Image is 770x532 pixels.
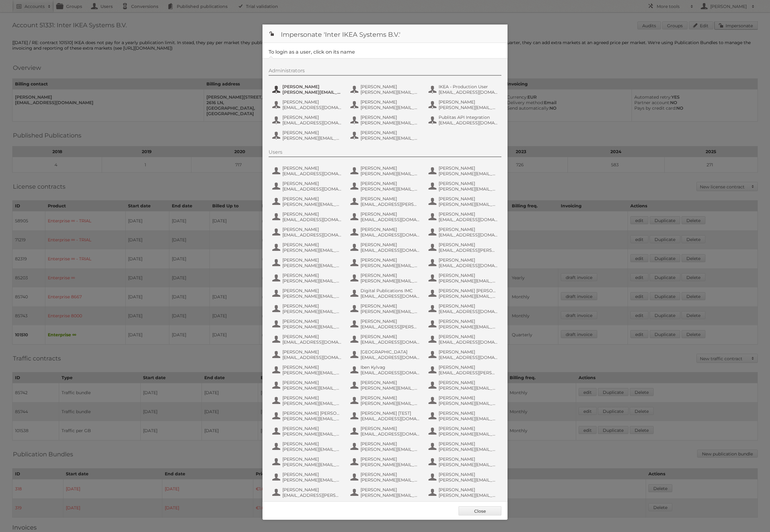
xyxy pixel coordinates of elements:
[350,471,422,483] button: [PERSON_NAME] [PERSON_NAME][EMAIL_ADDRESS][PERSON_NAME][DOMAIN_NAME]
[439,492,498,498] span: [PERSON_NAME][EMAIL_ADDRESS][PERSON_NAME][DOMAIN_NAME]
[428,410,500,422] button: [PERSON_NAME] [PERSON_NAME][EMAIL_ADDRESS][PERSON_NAME][DOMAIN_NAME]
[439,416,498,421] span: [PERSON_NAME][EMAIL_ADDRESS][PERSON_NAME][DOMAIN_NAME]
[282,339,342,345] span: [EMAIL_ADDRESS][DOMAIN_NAME]
[360,171,420,176] span: [PERSON_NAME][EMAIL_ADDRESS][PERSON_NAME][DOMAIN_NAME]
[282,319,342,324] span: [PERSON_NAME]
[360,426,420,431] span: [PERSON_NAME]
[428,180,500,192] button: [PERSON_NAME] [PERSON_NAME][EMAIL_ADDRESS][DOMAIN_NAME]
[360,462,420,467] span: [PERSON_NAME][EMAIL_ADDRESS][DOMAIN_NAME]
[350,333,422,345] button: [PERSON_NAME] [EMAIL_ADDRESS][DOMAIN_NAME]
[350,287,422,300] button: Digital Publications IMC [EMAIL_ADDRESS][DOMAIN_NAME]
[350,211,422,223] button: [PERSON_NAME] [EMAIL_ADDRESS][DOMAIN_NAME]
[439,385,498,391] span: [PERSON_NAME][EMAIL_ADDRESS][DOMAIN_NAME]
[282,426,342,431] span: [PERSON_NAME]
[428,303,500,315] button: [PERSON_NAME] [EMAIL_ADDRESS][DOMAIN_NAME]
[439,339,498,345] span: [EMAIL_ADDRESS][DOMAIN_NAME]
[428,211,500,223] button: [PERSON_NAME] [EMAIL_ADDRESS][DOMAIN_NAME]
[439,202,498,207] span: [PERSON_NAME][EMAIL_ADDRESS][PERSON_NAME][DOMAIN_NAME]
[360,105,420,110] span: [PERSON_NAME][EMAIL_ADDRESS][PERSON_NAME][DOMAIN_NAME]
[439,263,498,268] span: [EMAIL_ADDRESS][DOMAIN_NAME]
[282,130,342,135] span: [PERSON_NAME]
[360,349,420,355] span: [GEOGRAPHIC_DATA]
[282,135,342,141] span: [PERSON_NAME][EMAIL_ADDRESS][PERSON_NAME][DOMAIN_NAME]
[272,303,344,315] button: [PERSON_NAME] [PERSON_NAME][EMAIL_ADDRESS][PERSON_NAME][DOMAIN_NAME]
[282,303,342,309] span: [PERSON_NAME]
[360,227,420,232] span: [PERSON_NAME]
[272,440,344,453] button: [PERSON_NAME] [PERSON_NAME][EMAIL_ADDRESS][DOMAIN_NAME]
[350,318,422,330] button: [PERSON_NAME] [EMAIL_ADDRESS][PERSON_NAME][DOMAIN_NAME]
[350,83,422,96] button: [PERSON_NAME] [PERSON_NAME][EMAIL_ADDRESS][PERSON_NAME][DOMAIN_NAME]
[360,273,420,278] span: [PERSON_NAME]
[360,492,420,498] span: [PERSON_NAME][EMAIL_ADDRESS][PERSON_NAME][DOMAIN_NAME]
[360,278,420,284] span: [PERSON_NAME][EMAIL_ADDRESS][PERSON_NAME][DOMAIN_NAME]
[360,370,420,375] span: [EMAIL_ADDRESS][DOMAIN_NAME]
[459,506,501,515] a: Close
[350,129,422,141] button: [PERSON_NAME] [PERSON_NAME][EMAIL_ADDRESS][DOMAIN_NAME]
[439,309,498,314] span: [EMAIL_ADDRESS][DOMAIN_NAME]
[282,217,342,222] span: [EMAIL_ADDRESS][DOMAIN_NAME]
[428,349,500,361] button: [PERSON_NAME] [EMAIL_ADDRESS][DOMAIN_NAME]
[360,247,420,253] span: [EMAIL_ADDRESS][DOMAIN_NAME]
[360,84,420,89] span: [PERSON_NAME]
[439,273,498,278] span: [PERSON_NAME]
[272,364,344,376] button: [PERSON_NAME] [PERSON_NAME][EMAIL_ADDRESS][PERSON_NAME][DOMAIN_NAME]
[282,487,342,492] span: [PERSON_NAME]
[360,319,420,324] span: [PERSON_NAME]
[360,401,420,406] span: [PERSON_NAME][EMAIL_ADDRESS][DOMAIN_NAME]
[439,487,498,492] span: [PERSON_NAME]
[282,202,342,207] span: [PERSON_NAME][EMAIL_ADDRESS][PERSON_NAME][DOMAIN_NAME]
[269,49,355,55] legend: To login as a user, click on its name
[360,196,420,202] span: [PERSON_NAME]
[272,129,344,141] button: [PERSON_NAME] [PERSON_NAME][EMAIL_ADDRESS][PERSON_NAME][DOMAIN_NAME]
[350,425,422,437] button: [PERSON_NAME] [EMAIL_ADDRESS][DOMAIN_NAME]
[272,83,344,96] button: [PERSON_NAME] [PERSON_NAME][EMAIL_ADDRESS][DOMAIN_NAME]
[439,278,498,284] span: [PERSON_NAME][EMAIL_ADDRESS][DOMAIN_NAME]
[272,211,344,223] button: [PERSON_NAME] [EMAIL_ADDRESS][DOMAIN_NAME]
[282,115,342,120] span: [PERSON_NAME]
[360,355,420,360] span: [EMAIL_ADDRESS][DOMAIN_NAME]
[439,89,498,95] span: [EMAIL_ADDRESS][DOMAIN_NAME]
[360,89,420,95] span: [PERSON_NAME][EMAIL_ADDRESS][PERSON_NAME][DOMAIN_NAME]
[439,232,498,238] span: [EMAIL_ADDRESS][DOMAIN_NAME]
[439,426,498,431] span: [PERSON_NAME]
[350,440,422,453] button: [PERSON_NAME] [PERSON_NAME][EMAIL_ADDRESS][DOMAIN_NAME]
[282,364,342,370] span: [PERSON_NAME]
[360,380,420,385] span: [PERSON_NAME]
[360,120,420,126] span: [PERSON_NAME][EMAIL_ADDRESS][DOMAIN_NAME]
[282,165,342,171] span: [PERSON_NAME]
[282,99,342,105] span: [PERSON_NAME]
[282,477,342,483] span: [PERSON_NAME][EMAIL_ADDRESS][DOMAIN_NAME]
[272,226,344,238] button: [PERSON_NAME] [EMAIL_ADDRESS][DOMAIN_NAME]
[428,195,500,208] button: [PERSON_NAME] [PERSON_NAME][EMAIL_ADDRESS][PERSON_NAME][DOMAIN_NAME]
[439,227,498,232] span: [PERSON_NAME]
[350,364,422,376] button: Iben Kylvag [EMAIL_ADDRESS][DOMAIN_NAME]
[282,309,342,314] span: [PERSON_NAME][EMAIL_ADDRESS][PERSON_NAME][DOMAIN_NAME]
[439,334,498,339] span: [PERSON_NAME]
[272,379,344,391] button: [PERSON_NAME] [PERSON_NAME][EMAIL_ADDRESS][PERSON_NAME][DOMAIN_NAME]
[439,165,498,171] span: [PERSON_NAME]
[428,379,500,391] button: [PERSON_NAME] [PERSON_NAME][EMAIL_ADDRESS][DOMAIN_NAME]
[439,401,498,406] span: [PERSON_NAME][EMAIL_ADDRESS][DOMAIN_NAME]
[272,456,344,468] button: [PERSON_NAME] [PERSON_NAME][EMAIL_ADDRESS][PERSON_NAME][PERSON_NAME][DOMAIN_NAME]
[282,105,342,110] span: [EMAIL_ADDRESS][DOMAIN_NAME]
[360,115,420,120] span: [PERSON_NAME]
[439,370,498,375] span: [EMAIL_ADDRESS][PERSON_NAME][DOMAIN_NAME]
[360,202,420,207] span: [EMAIL_ADDRESS][PERSON_NAME][DOMAIN_NAME]
[272,486,344,499] button: [PERSON_NAME] [EMAIL_ADDRESS][PERSON_NAME][DOMAIN_NAME]
[439,395,498,401] span: [PERSON_NAME]
[360,441,420,447] span: [PERSON_NAME]
[428,486,500,499] button: [PERSON_NAME] [PERSON_NAME][EMAIL_ADDRESS][PERSON_NAME][DOMAIN_NAME]
[439,217,498,222] span: [EMAIL_ADDRESS][DOMAIN_NAME]
[272,410,344,422] button: [PERSON_NAME] [PERSON_NAME] [PERSON_NAME][EMAIL_ADDRESS][PERSON_NAME][DOMAIN_NAME]
[272,272,344,284] button: [PERSON_NAME] [PERSON_NAME][EMAIL_ADDRESS][PERSON_NAME][DOMAIN_NAME]
[428,165,500,177] button: [PERSON_NAME] [PERSON_NAME][EMAIL_ADDRESS][DOMAIN_NAME]
[282,395,342,401] span: [PERSON_NAME]
[439,472,498,477] span: [PERSON_NAME]
[282,196,342,202] span: [PERSON_NAME]
[439,120,498,126] span: [EMAIL_ADDRESS][DOMAIN_NAME]
[282,89,342,95] span: [PERSON_NAME][EMAIL_ADDRESS][DOMAIN_NAME]
[439,115,498,120] span: Publitas API Integration
[439,303,498,309] span: [PERSON_NAME]
[350,410,422,422] button: [PERSON_NAME] [TEST] [EMAIL_ADDRESS][DOMAIN_NAME]
[282,324,342,330] span: [PERSON_NAME][EMAIL_ADDRESS][PERSON_NAME][DOMAIN_NAME]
